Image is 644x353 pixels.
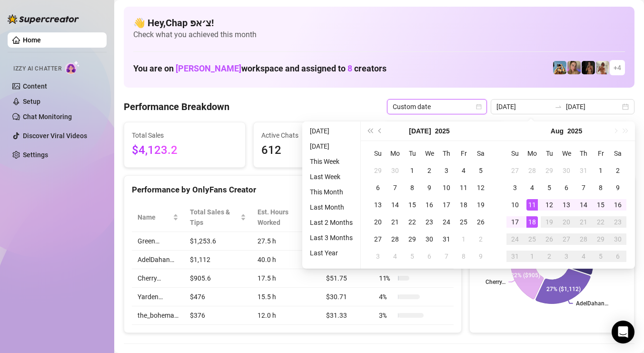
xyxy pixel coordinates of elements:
td: 2025-08-25 [524,231,541,248]
td: 2025-08-03 [369,248,386,265]
td: 2025-07-19 [472,196,489,213]
div: 2 [475,233,486,245]
div: 6 [612,251,624,262]
a: Discover Viral Videos [23,132,87,140]
div: 1 [595,165,606,176]
td: $905.6 [184,269,252,288]
td: $1,253.6 [184,232,252,251]
td: 2025-08-18 [524,213,541,231]
div: 10 [509,199,521,211]
div: 8 [595,182,606,193]
td: 2025-07-18 [455,196,472,213]
span: Izzy AI Chatter [13,64,61,73]
div: 19 [544,216,555,228]
div: 30 [389,165,401,176]
div: 3 [372,251,384,262]
td: $476 [184,288,252,306]
div: 20 [372,216,384,228]
td: AdelDahan… [132,251,184,269]
td: 2025-08-04 [386,248,404,265]
td: 2025-08-08 [455,248,472,265]
td: 2025-07-02 [421,162,438,179]
th: We [558,145,575,162]
div: 24 [441,216,452,228]
div: 31 [509,251,521,262]
button: Last year (Control + left) [365,121,375,141]
td: 2025-07-31 [438,231,455,248]
td: 2025-08-19 [541,213,558,231]
div: 5 [595,251,606,262]
div: 6 [424,251,435,262]
td: 2025-08-06 [421,248,438,265]
td: 2025-07-01 [404,162,421,179]
div: 12 [544,199,555,211]
td: Cherry… [132,269,184,288]
div: 11 [458,182,469,193]
th: We [421,145,438,162]
div: 5 [406,251,418,262]
div: 26 [544,233,555,245]
td: 2025-08-23 [609,213,626,231]
text: Cherry… [485,279,505,285]
div: 8 [458,251,469,262]
div: 31 [578,165,589,176]
span: to [555,103,562,111]
li: Last 3 Months [306,232,357,243]
th: Th [438,145,455,162]
img: logo-BBDzfeDw.svg [8,14,79,24]
span: Name [138,212,171,222]
td: 2025-08-07 [575,179,592,196]
div: 6 [561,182,572,193]
td: $376 [184,306,252,325]
div: 1 [526,251,538,262]
td: 2025-08-12 [541,196,558,213]
div: 7 [578,182,589,193]
th: Mo [524,145,541,162]
td: 2025-08-11 [524,196,541,213]
div: 3 [441,165,452,176]
td: 2025-07-11 [455,179,472,196]
div: 4 [526,182,538,193]
div: 9 [475,251,486,262]
td: 2025-08-04 [524,179,541,196]
div: 10 [441,182,452,193]
td: 2025-08-20 [558,213,575,231]
td: 2025-09-05 [592,248,609,265]
a: Settings [23,151,48,159]
td: 2025-08-31 [506,248,524,265]
td: 2025-08-17 [506,213,524,231]
td: 2025-08-15 [592,196,609,213]
div: 27 [561,233,572,245]
div: 4 [458,165,469,176]
button: Choose a month [409,121,431,141]
span: [PERSON_NAME] [176,63,241,73]
td: 2025-08-16 [609,196,626,213]
div: 29 [595,233,606,245]
td: 2025-07-28 [386,231,404,248]
div: 28 [389,233,401,245]
td: $31.33 [320,306,373,325]
td: 2025-07-27 [506,162,524,179]
text: AdelDahan… [576,300,608,307]
td: 2025-08-01 [455,231,472,248]
div: 2 [612,165,624,176]
th: Su [369,145,386,162]
span: $4,123.2 [132,141,238,160]
td: 2025-07-05 [472,162,489,179]
td: 2025-08-14 [575,196,592,213]
div: 3 [509,182,521,193]
div: 30 [561,165,572,176]
img: AI Chatter [65,61,80,74]
div: 23 [612,216,624,228]
td: 2025-07-24 [438,213,455,231]
td: 2025-07-21 [386,213,404,231]
div: 13 [372,199,384,211]
span: Total Sales [132,130,238,141]
img: Green [596,61,609,74]
td: 2025-08-10 [506,196,524,213]
td: 15.5 h [252,288,320,306]
td: 2025-07-12 [472,179,489,196]
th: Th [575,145,592,162]
td: 2025-09-01 [524,248,541,265]
div: 19 [475,199,486,211]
